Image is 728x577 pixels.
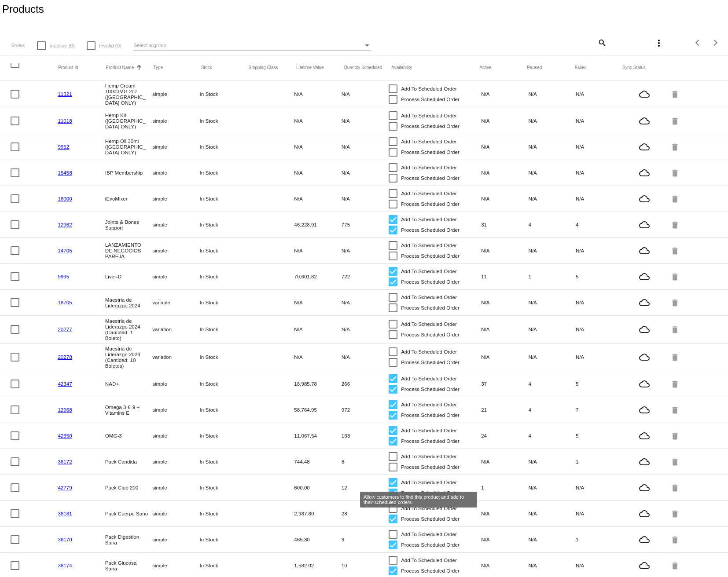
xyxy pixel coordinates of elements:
mat-cell: N/A [576,89,623,99]
mat-cell: simple [152,142,199,152]
mat-cell: simple [152,534,199,544]
span: Inactive (0) [49,40,74,51]
mat-cell: 18,985.78 [294,379,341,389]
mat-cell: In Stock [200,245,247,256]
mat-cell: In Stock [200,482,247,493]
mat-cell: N/A [529,245,576,256]
span: Show: [11,42,25,48]
mat-cell: In Stock [200,89,247,99]
mat-cell: Maestria de Liderazgo 2024 (Cantidad: 1 Boleto) [105,316,152,343]
mat-cell: In Stock [200,168,247,178]
mat-icon: cloud_queue [623,324,665,335]
button: Change sorting for ValidationErrorCode [622,65,646,70]
mat-cell: Pack Club 200 [105,482,152,493]
mat-cell: 775 [342,219,389,230]
mat-cell: IBP Membership [105,168,152,178]
mat-cell: 4 [529,379,576,389]
a: 36170 [58,537,72,542]
button: Change sorting for ProductName [106,65,134,70]
span: Process Scheduled Order [401,173,460,183]
mat-cell: Omega 3-6-9 + Vitamins E [105,402,152,418]
span: Add To Scheduled Order [401,477,457,488]
mat-cell: N/A [294,142,341,152]
span: Add To Scheduled Order [401,347,457,357]
mat-cell: N/A [576,482,623,493]
mat-cell: In Stock [200,194,247,204]
mat-cell: 1 [481,482,528,493]
a: 42347 [58,381,72,387]
mat-cell: 11 [481,271,528,281]
mat-cell: 58,764.95 [294,405,341,415]
mat-cell: NAD+ [105,379,152,389]
mat-cell: OMG-3 [105,431,152,441]
mat-cell: 163 [342,431,389,441]
span: Add To Scheduled Order [401,529,457,540]
mat-cell: N/A [294,168,341,178]
mat-icon: delete [670,87,681,101]
a: 14705 [58,248,72,253]
mat-cell: N/A [529,352,576,362]
mat-cell: N/A [529,168,576,178]
mat-cell: N/A [481,352,528,362]
mat-cell: 2,987.60 [294,508,341,519]
mat-icon: delete [670,350,681,364]
mat-cell: N/A [529,534,576,544]
span: Process Scheduled Order [401,410,460,420]
mat-cell: N/A [481,560,528,570]
mat-icon: delete [670,533,681,546]
a: 42779 [58,485,72,490]
mat-cell: N/A [481,297,528,307]
mat-cell: In Stock [200,142,247,152]
mat-cell: 1 [529,271,576,281]
mat-icon: cloud_queue [623,271,665,282]
mat-cell: iEvoMixer [105,194,152,204]
mat-cell: N/A [529,508,576,519]
mat-cell: variable [152,297,199,307]
mat-cell: Hemp Kit ([GEOGRAPHIC_DATA] ONLY) [105,110,152,131]
mat-cell: N/A [342,245,389,256]
mat-cell: simple [152,482,199,493]
span: Add To Scheduled Order [401,425,457,436]
span: Process Scheduled Order [401,436,460,446]
a: 36172 [58,459,72,464]
a: 12962 [58,222,72,227]
span: Process Scheduled Order [401,514,460,524]
mat-cell: simple [152,431,199,441]
span: Add To Scheduled Order [401,503,457,514]
mat-icon: delete [670,166,681,179]
mat-icon: cloud_queue [623,142,665,152]
mat-cell: 12 [342,482,389,493]
mat-cell: 5 [576,271,623,281]
mat-icon: cloud_queue [623,245,665,256]
mat-cell: Joints & Bones Support [105,217,152,233]
mat-cell: N/A [481,142,528,152]
mat-cell: N/A [481,194,528,204]
mat-cell: LANZAMIENTO DE NEGOCIOS PAREJA [105,240,152,261]
button: Change sorting for StockLevel [201,65,212,70]
mat-cell: N/A [529,194,576,204]
span: Process Scheduled Order [401,566,460,576]
mat-cell: In Stock [200,297,247,307]
span: Process Scheduled Order [401,147,460,157]
mat-cell: N/A [481,168,528,178]
mat-cell: 70,601.82 [294,271,341,281]
mat-icon: cloud_queue [623,456,665,467]
mat-cell: N/A [342,142,389,152]
mat-icon: cloud_queue [623,219,665,230]
mat-cell: In Stock [200,431,247,441]
mat-cell: 21 [481,405,528,415]
mat-cell: N/A [529,482,576,493]
span: Process Scheduled Order [401,225,460,235]
mat-cell: Pack Cuerpo Sano [105,508,152,519]
a: 9995 [58,274,69,279]
mat-cell: N/A [294,324,341,334]
mat-cell: N/A [576,324,623,334]
mat-icon: delete [670,403,681,416]
span: Add To Scheduled Order [401,555,457,566]
mat-cell: 600.00 [294,482,341,493]
a: 42350 [58,433,72,438]
a: 20278 [58,354,72,360]
mat-cell: N/A [294,194,341,204]
span: Process Scheduled Order [401,303,460,313]
span: Add To Scheduled Order [401,451,457,462]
